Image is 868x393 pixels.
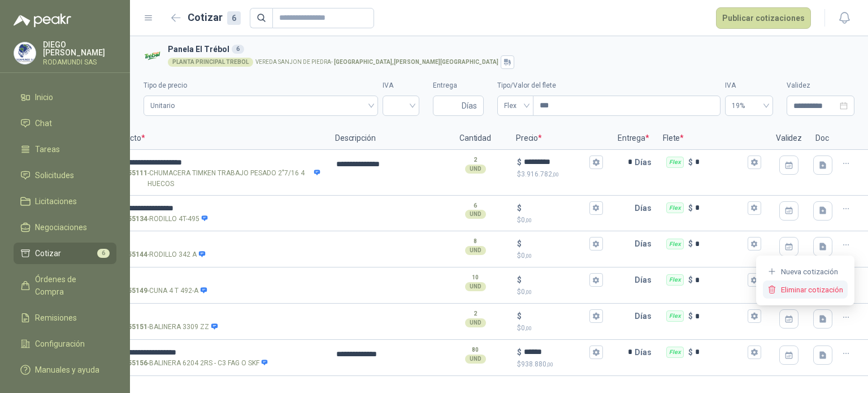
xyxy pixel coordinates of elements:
[695,276,745,284] input: Flex $
[97,249,110,258] span: 6
[732,97,766,114] span: 19%
[14,113,116,134] a: Chat
[552,171,559,178] span: ,00
[110,286,207,296] p: - CUNA 4 T 492-A
[110,214,209,224] p: - RODILLO 4T-495
[14,269,116,303] a: Órdenes de Compra
[695,158,745,166] input: Flex $
[465,165,486,174] div: UND
[110,240,320,248] input: SOL055144-RODILLO 342 A
[144,80,378,91] label: Tipo de precio
[589,346,603,359] button: $$938.880,00
[110,312,320,321] input: SOL055151-BALINERA 3309 ZZ
[14,42,36,64] img: Company Logo
[666,310,684,322] div: Flex
[589,273,603,287] button: $$0,00
[110,276,320,284] input: SOL055149-CUNA 4 T 492-A
[524,158,587,166] input: $$3.916.782,00
[35,338,85,350] span: Configuración
[14,191,116,212] a: Licitaciones
[334,59,498,65] strong: [GEOGRAPHIC_DATA] , [PERSON_NAME][GEOGRAPHIC_DATA]
[110,249,206,260] p: - RODILLO 342 A
[465,210,486,219] div: UND
[35,195,77,208] span: Licitaciones
[787,80,854,91] label: Validez
[521,324,532,332] span: 0
[150,97,371,114] span: Unitario
[763,262,848,280] button: Nueva cotización
[688,274,693,286] p: $
[688,310,693,322] p: $
[35,247,61,260] span: Cotizar
[666,202,684,214] div: Flex
[35,221,87,234] span: Negociaciones
[517,287,603,297] p: $
[725,80,773,91] label: IVA
[35,143,60,156] span: Tareas
[769,127,809,150] p: Validez
[227,11,241,25] div: 6
[43,41,116,57] p: DIEGO [PERSON_NAME]
[255,59,498,65] p: VEREDA SANJON DE PIEDRA -
[688,202,693,214] p: $
[524,276,587,284] input: $$0,00
[465,355,486,364] div: UND
[517,251,603,261] p: $
[168,43,850,55] h3: Panela El Trébol
[35,91,53,103] span: Inicio
[102,127,328,150] p: Producto
[695,204,745,212] input: Flex $
[525,217,532,223] span: ,00
[524,348,587,356] input: $$938.880,00
[635,269,656,291] p: Días
[635,341,656,364] p: Días
[472,273,479,282] p: 10
[14,14,71,27] img: Logo peakr
[517,237,522,250] p: $
[110,168,320,189] p: - CHUMACERA TIMKEN TRABAJO PESADO 2"7/16 4 HUECOS
[110,322,218,332] p: - BALINERA 3309 ZZ
[504,97,527,114] span: Flex
[546,361,553,368] span: ,00
[589,201,603,215] button: $$0,00
[517,274,522,286] p: $
[144,46,163,66] img: Company Logo
[666,347,684,358] div: Flex
[525,289,532,295] span: ,00
[666,157,684,168] div: Flex
[695,312,745,321] input: Flex $
[656,127,769,150] p: Flete
[517,346,522,359] p: $
[110,358,268,369] p: - BALINERA 6204 2RS - C3 FAG O SKF
[328,127,441,150] p: Descripción
[525,253,532,259] span: ,00
[383,80,419,91] label: IVA
[688,237,693,250] p: $
[14,359,116,381] a: Manuales y ayuda
[763,280,848,299] button: Eliminar cotización
[474,156,477,165] p: 2
[635,305,656,327] p: Días
[14,333,116,355] a: Configuración
[809,127,837,150] p: Doc
[748,346,761,359] button: Flex $
[43,59,116,66] p: RODAMUNDI SAS
[472,346,479,355] p: 80
[465,282,486,291] div: UND
[14,165,116,186] a: Solicitudes
[517,310,522,322] p: $
[35,273,106,298] span: Órdenes de Compra
[589,237,603,251] button: $$0,00
[14,243,116,264] a: Cotizar6
[517,215,603,226] p: $
[589,156,603,169] button: $$3.916.782,00
[188,10,241,25] h2: Cotizar
[521,288,532,296] span: 0
[517,323,603,334] p: $
[465,318,486,327] div: UND
[748,237,761,251] button: Flex $
[474,309,477,318] p: 2
[110,204,320,213] input: SOL055134-RODILLO 4T-495
[35,364,99,376] span: Manuales y ayuda
[688,156,693,169] p: $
